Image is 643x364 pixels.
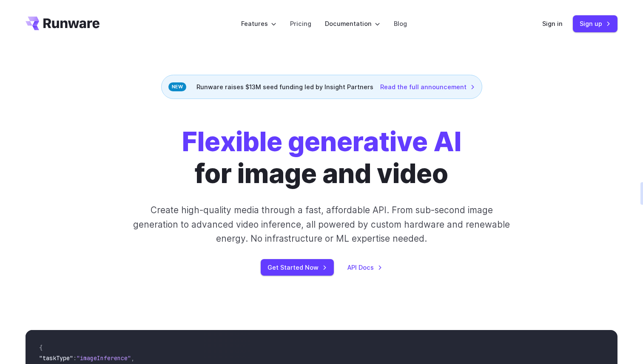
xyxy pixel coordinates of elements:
a: Get Started Now [261,259,334,276]
span: "imageInference" [77,354,131,362]
span: { [39,344,43,352]
div: Runware raises $13M seed funding led by Insight Partners [161,75,482,99]
a: Go to / [26,17,100,30]
span: : [73,354,77,362]
a: Sign in [542,19,563,28]
h1: for image and video [182,126,461,189]
label: Features [241,19,276,28]
p: Create high-quality media through a fast, affordable API. From sub-second image generation to adv... [132,203,511,245]
a: Blog [394,19,407,28]
a: Pricing [290,19,311,28]
a: Sign up [573,15,617,32]
span: "taskType" [39,354,73,362]
label: Documentation [325,19,380,28]
span: , [131,354,134,362]
a: Read the full announcement [380,82,475,92]
strong: Flexible generative AI [182,126,461,158]
a: API Docs [347,262,382,272]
